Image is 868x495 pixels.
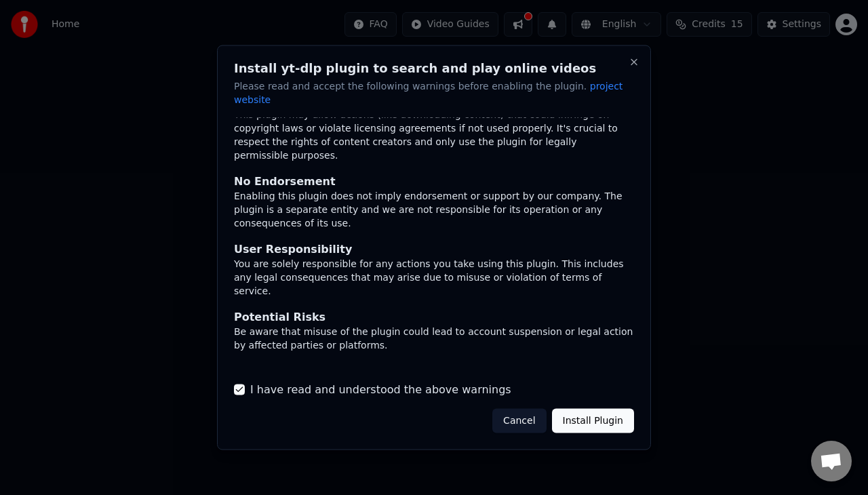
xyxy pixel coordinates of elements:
div: This plugin may allow actions (like downloading content) that could infringe on copyright laws or... [234,108,634,162]
span: project website [234,81,623,105]
div: Potential Risks [234,309,634,325]
h2: Install yt-dlp plugin to search and play online videos [234,62,634,75]
div: Informed Consent [234,363,634,379]
button: Install Plugin [552,408,634,433]
p: Please read and accept the following warnings before enabling the plugin. [234,80,634,107]
button: Cancel [492,408,546,433]
div: Be aware that misuse of the plugin could lead to account suspension or legal action by affected p... [234,325,634,352]
div: Enabling this plugin does not imply endorsement or support by our company. The plugin is a separa... [234,189,634,230]
div: User Responsibility [234,241,634,257]
label: I have read and understood the above warnings [250,381,511,397]
div: You are solely responsible for any actions you take using this plugin. This includes any legal co... [234,257,634,298]
div: No Endorsement [234,173,634,189]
